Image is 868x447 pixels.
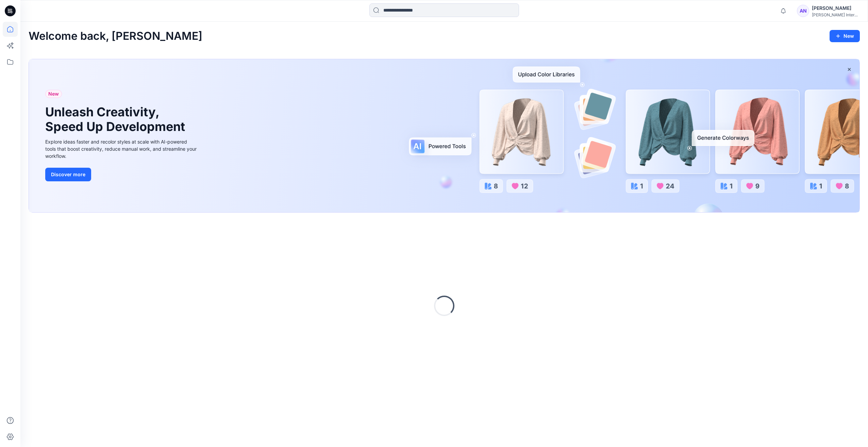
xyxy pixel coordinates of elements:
span: New [48,90,59,98]
button: New [830,30,860,42]
div: Explore ideas faster and recolor styles at scale with AI-powered tools that boost creativity, red... [45,138,198,160]
div: [PERSON_NAME] [812,4,859,12]
button: Discover more [45,168,91,181]
div: [PERSON_NAME] International [812,12,859,17]
a: Discover more [45,168,198,181]
div: AN [797,5,809,17]
h2: Welcome back, [PERSON_NAME] [29,30,202,43]
h1: Unleash Creativity, Speed Up Development [45,105,188,134]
